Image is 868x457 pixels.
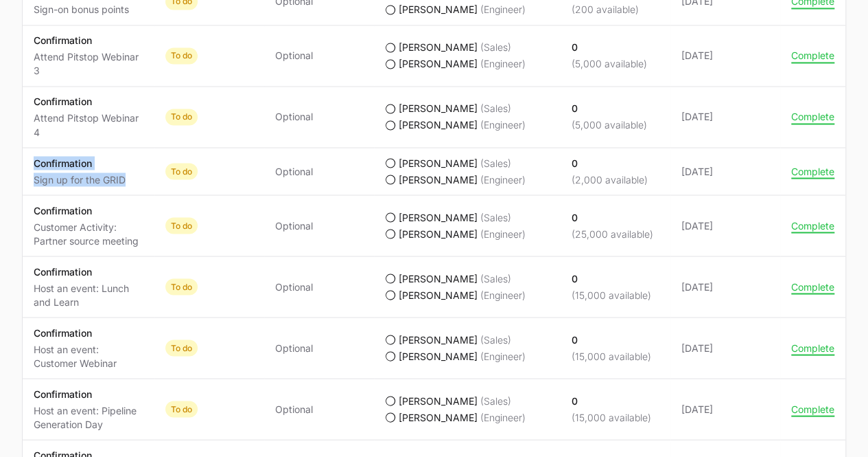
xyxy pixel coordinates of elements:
[480,333,511,346] span: (Sales)
[572,271,651,285] p: 0
[480,156,511,170] span: (Sales)
[791,49,834,62] button: Complete
[572,118,647,132] p: (5,000 available)
[34,3,129,16] p: Sign-on bonus points
[34,403,143,431] p: Host an event: Pipeline Generation Day
[572,349,651,363] p: (15,000 available)
[34,156,126,170] p: Confirmation
[34,265,143,278] p: Confirmation
[681,341,769,355] span: [DATE]
[681,164,769,178] span: [DATE]
[572,41,647,54] p: 0
[791,219,834,232] button: Complete
[480,102,511,115] span: (Sales)
[681,110,769,124] span: [DATE]
[480,271,511,285] span: (Sales)
[275,49,313,63] span: Optional
[572,333,651,346] p: 0
[399,333,478,346] span: [PERSON_NAME]
[480,410,526,424] span: (Engineer)
[480,210,511,224] span: (Sales)
[34,342,143,370] p: Host an event: Customer Webinar
[480,41,511,54] span: (Sales)
[399,172,478,186] span: [PERSON_NAME]
[791,280,834,293] button: Complete
[791,111,834,123] button: Complete
[275,164,313,178] span: Optional
[480,288,526,302] span: (Engineer)
[34,281,143,309] p: Host an event: Lunch and Learn
[572,156,648,170] p: 0
[34,95,143,109] p: Confirmation
[34,220,143,247] p: Customer Activity: Partner source meeting
[399,349,478,363] span: [PERSON_NAME]
[480,349,526,363] span: (Engineer)
[399,118,478,132] span: [PERSON_NAME]
[399,394,478,408] span: [PERSON_NAME]
[399,41,478,54] span: [PERSON_NAME]
[791,165,834,177] button: Complete
[480,394,511,408] span: (Sales)
[399,57,478,71] span: [PERSON_NAME]
[399,156,478,170] span: [PERSON_NAME]
[791,342,834,354] button: Complete
[399,288,478,302] span: [PERSON_NAME]
[399,210,478,224] span: [PERSON_NAME]
[572,288,651,302] p: (15,000 available)
[681,219,769,232] span: [DATE]
[681,49,769,63] span: [DATE]
[791,403,834,415] button: Complete
[572,3,639,16] p: (200 available)
[399,3,478,16] span: [PERSON_NAME]
[480,118,526,132] span: (Engineer)
[681,280,769,293] span: [DATE]
[681,402,769,416] span: [DATE]
[275,219,313,232] span: Optional
[34,172,126,186] p: Sign up for the GRID
[572,227,653,241] p: (25,000 available)
[34,111,143,139] p: Attend Pitstop Webinar 4
[399,271,478,285] span: [PERSON_NAME]
[480,227,526,241] span: (Engineer)
[399,227,478,241] span: [PERSON_NAME]
[34,387,143,401] p: Confirmation
[34,203,143,217] p: Confirmation
[399,102,478,115] span: [PERSON_NAME]
[275,280,313,293] span: Optional
[572,410,651,424] p: (15,000 available)
[275,110,313,124] span: Optional
[572,57,647,71] p: (5,000 available)
[275,341,313,355] span: Optional
[480,172,526,186] span: (Engineer)
[572,394,651,408] p: 0
[34,50,143,78] p: Attend Pitstop Webinar 3
[399,410,478,424] span: [PERSON_NAME]
[572,172,648,186] p: (2,000 available)
[572,210,653,224] p: 0
[275,402,313,416] span: Optional
[480,3,526,16] span: (Engineer)
[34,34,143,47] p: Confirmation
[34,326,143,339] p: Confirmation
[480,57,526,71] span: (Engineer)
[572,102,647,115] p: 0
